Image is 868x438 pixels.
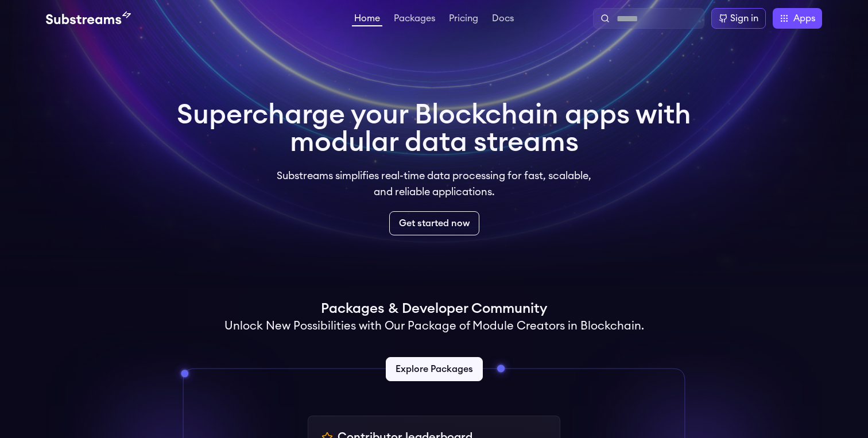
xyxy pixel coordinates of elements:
[389,211,479,235] a: Get started now
[793,11,815,25] span: Apps
[386,357,483,381] a: Explore Packages
[352,14,382,26] a: Home
[711,8,766,29] a: Sign in
[730,11,758,25] div: Sign in
[269,168,599,200] p: Substreams simplifies real-time data processing for fast, scalable, and reliable applications.
[392,14,437,25] a: Packages
[46,11,131,25] img: Substream's logo
[224,318,644,334] h2: Unlock New Possibilities with Our Package of Module Creators in Blockchain.
[177,101,691,156] h1: Supercharge your Blockchain apps with modular data streams
[321,300,547,318] h1: Packages & Developer Community
[447,14,480,25] a: Pricing
[490,14,516,25] a: Docs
